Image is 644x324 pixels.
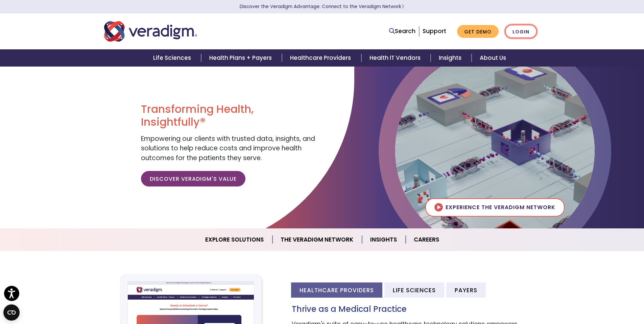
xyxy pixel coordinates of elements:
span: Learn More [401,3,404,10]
a: Login [505,25,537,39]
a: Search [389,27,415,36]
a: Support [423,27,446,35]
img: Veradigm logo [104,20,197,43]
a: Insights [362,231,406,248]
a: The Veradigm Network [272,231,362,248]
button: Open CMP widget [3,304,20,321]
li: Healthcare Providers [291,282,382,298]
li: Life Sciences [384,282,444,298]
a: Get Demo [457,25,499,38]
iframe: Drift Chat Widget [514,275,636,316]
a: Discover the Veradigm Advantage: Connect to the Veradigm NetworkLearn More [240,3,404,10]
a: Discover Veradigm's Value [141,171,245,186]
a: About Us [472,49,514,67]
span: Empowering our clients with trusted data, insights, and solutions to help reduce costs and improv... [141,134,315,163]
h1: Transforming Health, Insightfully® [141,103,317,129]
a: Healthcare Providers [282,49,361,67]
li: Payers [446,282,486,298]
a: Insights [431,49,472,67]
a: Explore Solutions [197,231,272,248]
a: Life Sciences [145,49,201,67]
h3: Thrive as a Medical Practice [292,304,540,314]
a: Health Plans + Payers [201,49,282,67]
a: Health IT Vendors [361,49,431,67]
a: Careers [406,231,447,248]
